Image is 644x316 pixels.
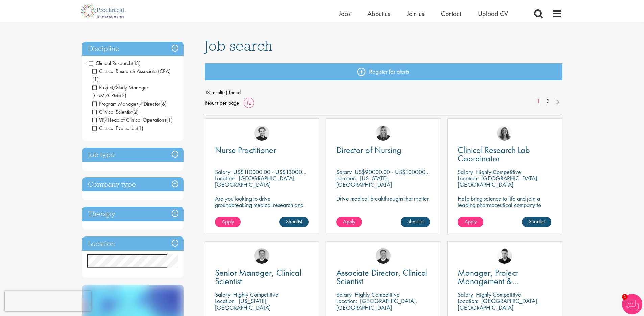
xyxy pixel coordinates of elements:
span: Program Manager / Director [92,100,167,107]
a: Contact [441,9,461,18]
span: Senior Manager, Clinical Scientist [215,267,301,287]
a: Clinical Research Lab Coordinator [458,146,551,163]
img: Bo Forsen [254,248,269,264]
img: Nico Kohlwes [254,126,269,141]
span: Salary [336,168,352,176]
span: Clinical Research Lab Coordinator [458,144,530,164]
span: Manager, Project Management & Operational Delivery [458,267,530,295]
span: Location: [215,297,236,305]
span: Location: [458,297,478,305]
span: Clinical Evaluation [92,125,143,132]
a: Janelle Jones [376,126,391,141]
iframe: reCAPTCHA [5,291,91,311]
p: Highly Competitive [233,291,278,298]
span: Salary [215,291,230,298]
img: Chatbot [622,294,642,314]
a: Join us [407,9,424,18]
span: Clinical Scientist [92,108,139,115]
span: Location: [215,174,236,182]
span: VP/Head of Clinical Operations [92,116,166,123]
p: Highly Competitive [476,168,521,176]
a: 12 [244,99,254,106]
span: Clinical Evaluation [92,125,137,132]
img: Anderson Maldonado [497,248,512,264]
span: Salary [215,168,230,176]
h3: Therapy [82,207,184,221]
span: Location: [458,174,478,182]
span: Director of Nursing [336,144,401,156]
h3: Job type [82,148,184,162]
p: [GEOGRAPHIC_DATA], [GEOGRAPHIC_DATA] [215,174,296,188]
span: (13) [132,60,141,67]
span: Apply [222,218,234,225]
a: Shortlist [522,217,551,227]
a: Upload CV [478,9,508,18]
span: 13 result(s) found [205,88,562,98]
span: Clinical Research [89,60,141,67]
a: Apply [215,217,241,227]
span: Location: [336,174,357,182]
span: Clinical Research Associate (CRA) [92,68,171,83]
span: Salary [336,291,352,298]
span: Job search [205,37,272,55]
span: (1) [137,125,143,132]
span: - [85,58,87,68]
span: (1) [166,116,173,123]
a: Associate Director, Clinical Scientist [336,269,430,286]
h3: Location [82,236,184,251]
a: Shortlist [279,217,309,227]
a: Director of Nursing [336,146,430,154]
a: Apply [336,217,362,227]
p: Are you looking to drive groundbreaking medical research and make a real impact-join our client a... [215,195,309,221]
p: Highly Competitive [355,291,400,298]
span: Clinical Scientist [92,108,132,115]
img: Jackie Cerchio [497,126,512,141]
p: Highly Competitive [476,291,521,298]
a: Jobs [339,9,351,18]
span: 1 [622,294,628,300]
a: Shortlist [401,217,430,227]
span: Location: [336,297,357,305]
p: Drive medical breakthroughs that matter. [336,195,430,202]
span: (2) [132,108,139,115]
p: Help bring science to life and join a leading pharmaceutical company to play a key role in delive... [458,195,551,227]
span: Apply [464,218,477,225]
span: Salary [458,291,473,298]
img: Bo Forsen [376,248,391,264]
a: About us [367,9,390,18]
a: Apply [458,217,483,227]
h3: Discipline [82,42,184,56]
span: Project/Study Manager (CSM/CPM) [92,84,148,99]
span: Apply [343,218,355,225]
span: (1) [92,76,99,83]
p: [GEOGRAPHIC_DATA], [GEOGRAPHIC_DATA] [458,297,539,311]
span: Clinical Research [89,60,132,67]
span: Program Manager / Director [92,100,160,107]
p: US$90000.00 - US$100000.00 per annum [355,168,459,176]
p: [GEOGRAPHIC_DATA], [GEOGRAPHIC_DATA] [458,174,539,188]
span: VP/Head of Clinical Operations [92,116,173,123]
span: Associate Director, Clinical Scientist [336,267,428,287]
span: (2) [120,92,126,99]
a: Senior Manager, Clinical Scientist [215,269,309,286]
h3: Company type [82,177,184,192]
p: [US_STATE], [GEOGRAPHIC_DATA] [215,297,271,311]
span: Nurse Practitioner [215,144,276,156]
a: Manager, Project Management & Operational Delivery [458,269,551,286]
a: Nurse Practitioner [215,146,309,154]
p: [US_STATE], [GEOGRAPHIC_DATA] [336,174,392,188]
p: [GEOGRAPHIC_DATA], [GEOGRAPHIC_DATA] [336,297,418,311]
